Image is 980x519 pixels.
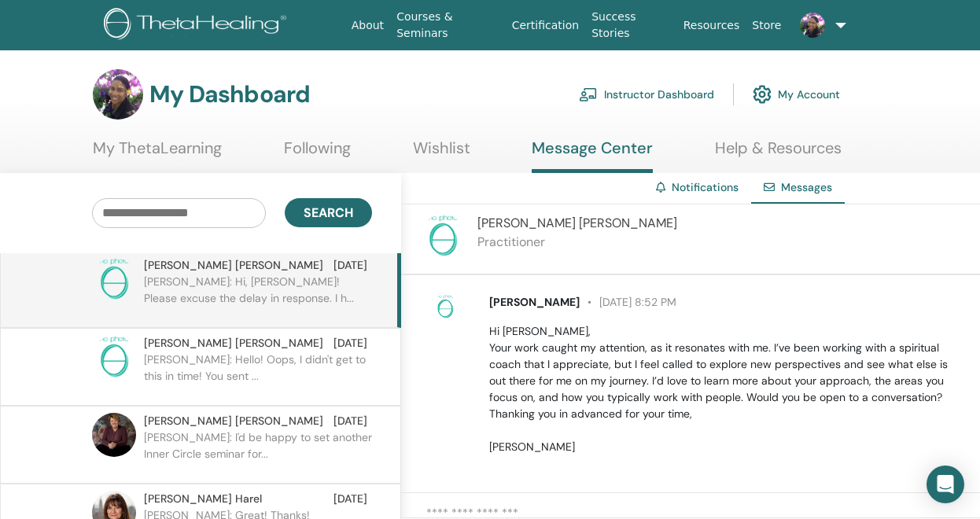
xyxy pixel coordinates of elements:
span: [DATE] 8:52 PM [580,295,676,309]
a: About [345,11,390,40]
img: logo.png [104,8,292,43]
span: Messages [781,180,832,194]
h3: My Dashboard [149,80,310,109]
span: [PERSON_NAME] [PERSON_NAME] [144,335,323,352]
a: Instructor Dashboard [579,77,714,112]
span: [PERSON_NAME] [489,295,580,309]
button: Search [285,198,372,227]
a: My ThetaLearning [93,138,222,169]
span: [DATE] [333,491,367,507]
span: [PERSON_NAME] Harel [144,491,262,507]
img: default.jpg [92,413,136,457]
p: [PERSON_NAME]: Hi, [PERSON_NAME]! Please excuse the delay in response. I h... [144,274,372,321]
a: Wishlist [413,138,470,169]
span: [PERSON_NAME] [PERSON_NAME] [144,257,323,274]
a: Resources [677,11,746,40]
p: [PERSON_NAME]: I'd be happy to set another Inner Circle seminar for... [144,429,372,477]
span: [DATE] [333,413,367,429]
p: Practitioner [477,233,677,252]
a: Help & Resources [715,138,842,169]
a: Notifications [672,180,739,194]
img: no-photo.png [433,294,458,319]
p: [PERSON_NAME]: Hello! Oops, I didn't get to this in time! You sent ... [144,352,372,399]
a: Message Center [532,138,653,173]
img: no-photo.png [92,335,136,379]
a: Certification [506,11,585,40]
span: [DATE] [333,257,367,274]
a: Store [746,11,787,40]
a: Courses & Seminars [390,2,506,48]
a: My Account [753,77,840,112]
span: [PERSON_NAME] [PERSON_NAME] [144,413,323,429]
img: default.jpg [93,69,143,120]
span: [DATE] [333,335,367,352]
img: default.jpg [800,13,825,38]
a: Success Stories [585,2,677,48]
img: chalkboard-teacher.svg [579,87,598,101]
img: no-photo.png [421,214,465,258]
img: cog.svg [753,81,772,108]
div: Open Intercom Messenger [927,466,964,503]
p: Hi [PERSON_NAME], Your work caught my attention, as it resonates with me. I’ve been working with ... [489,323,962,455]
a: Following [284,138,351,169]
img: no-photo.png [92,257,136,301]
span: [PERSON_NAME] [PERSON_NAME] [477,215,677,231]
span: Search [304,204,353,221]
